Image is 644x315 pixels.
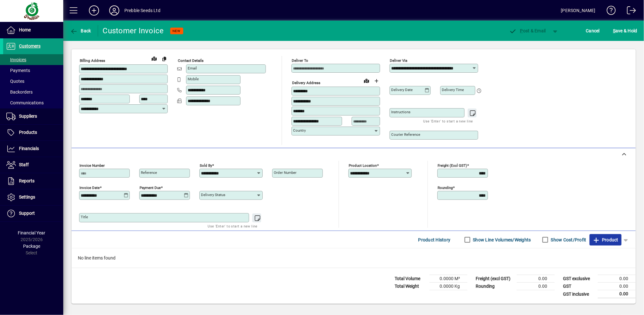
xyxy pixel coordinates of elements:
td: 0.00 [598,283,636,290]
td: 0.00 [598,275,636,283]
mat-label: Invoice number [79,163,105,168]
a: Suppliers [3,108,63,124]
span: Cancel [586,26,600,36]
span: Customers [19,43,41,49]
button: Profile [104,5,124,16]
td: GST [560,283,598,290]
a: Communications [3,97,63,108]
a: Support [3,206,63,221]
span: ave & Hold [613,26,637,36]
mat-label: Rounding [438,186,453,190]
span: Backorders [6,89,33,95]
span: P [520,28,523,33]
span: Package [23,244,40,249]
td: 0.00 [598,290,636,298]
span: ost & Email [509,28,546,33]
span: Staff [19,162,29,167]
span: Financials [19,146,39,151]
span: Reports [19,178,34,183]
td: 0.00 [517,275,555,283]
button: Product History [416,234,453,246]
a: Financials [3,141,63,157]
div: No line items found [72,248,636,268]
a: Settings [3,189,63,205]
a: Reports [3,173,63,189]
a: Logout [622,1,636,22]
mat-label: Email [188,66,197,70]
span: S [613,28,616,33]
td: 0.00 [517,283,555,290]
mat-label: Delivery date [391,88,413,92]
span: Settings [19,194,35,200]
span: Financial Year [18,230,46,235]
mat-label: Payment due [140,186,161,190]
td: 0.0000 M³ [429,275,467,283]
td: Rounding [472,283,517,290]
a: Quotes [3,76,63,87]
a: Backorders [3,87,63,97]
button: Product [590,234,622,246]
td: Freight (excl GST) [472,275,517,283]
a: Staff [3,157,63,173]
mat-label: Mobile [188,77,199,81]
div: Prebble Seeds Ltd [124,5,160,16]
button: Post & Email [506,25,549,36]
span: Products [19,130,37,135]
div: Customer Invoice [103,26,164,36]
button: Back [68,25,93,36]
mat-label: Order number [274,170,297,175]
button: Add [84,5,104,16]
span: Support [19,211,35,216]
button: Choose address [372,76,382,86]
span: Communications [6,100,44,105]
a: Knowledge Base [602,1,616,22]
span: Quotes [6,79,24,84]
mat-label: Courier Reference [391,132,420,137]
span: Product History [418,235,451,245]
a: View on map [361,75,372,86]
mat-label: Freight (excl GST) [438,163,467,168]
div: [PERSON_NAME] [561,5,596,16]
span: Home [19,27,31,32]
button: Cancel [585,25,602,36]
button: Save & Hold [611,25,639,36]
mat-label: Country [293,128,306,133]
span: Product [593,235,618,245]
span: Back [70,28,91,33]
mat-label: Delivery status [201,193,225,197]
td: GST inclusive [560,290,598,298]
button: Copy to Delivery address [159,54,169,64]
mat-label: Product location [349,163,377,168]
span: Suppliers [19,114,37,119]
label: Show Line Volumes/Weights [472,237,531,243]
mat-hint: Use 'Enter' to start a new line [208,222,258,230]
td: 0.0000 Kg [429,283,467,290]
mat-label: Title [81,215,88,219]
label: Show Cost/Profit [550,237,586,243]
span: Invoices [6,57,26,62]
span: Payments [6,68,30,73]
mat-label: Reference [141,170,157,175]
mat-label: Instructions [391,110,410,114]
td: Total Weight [391,283,429,290]
td: Total Volume [391,275,429,283]
mat-label: Delivery time [442,88,464,92]
mat-hint: Use 'Enter' to start a new line [423,117,473,125]
mat-label: Deliver To [292,58,308,63]
mat-label: Invoice date [79,186,100,190]
td: GST exclusive [560,275,598,283]
span: NEW [173,29,181,33]
mat-label: Sold by [200,163,212,168]
a: Invoices [3,54,63,65]
a: Home [3,22,63,38]
app-page-header-button: Back [63,25,98,36]
a: Payments [3,65,63,76]
a: View on map [149,53,159,63]
mat-label: Deliver via [390,58,407,63]
a: Products [3,125,63,141]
